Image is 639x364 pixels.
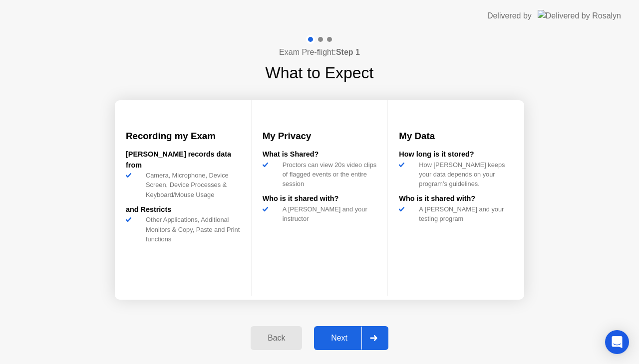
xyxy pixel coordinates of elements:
div: Other Applications, Additional Monitors & Copy, Paste and Print functions [142,215,240,244]
div: Proctors can view 20s video clips of flagged events or the entire session [279,160,377,189]
div: A [PERSON_NAME] and your testing program [415,204,513,223]
div: Who is it shared with? [263,193,377,204]
h3: My Privacy [263,129,377,143]
div: and Restricts [126,204,240,215]
h3: Recording my Exam [126,129,240,143]
div: Who is it shared with? [399,193,513,204]
div: Open Intercom Messenger [605,330,629,354]
div: What is Shared? [263,149,377,160]
div: How [PERSON_NAME] keeps your data depends on your program’s guidelines. [415,160,513,189]
h3: My Data [399,129,513,143]
div: Delivered by [487,10,532,22]
div: How long is it stored? [399,149,513,160]
img: Delivered by Rosalyn [538,10,621,21]
div: A [PERSON_NAME] and your instructor [279,204,377,223]
div: Back [254,334,299,343]
button: Next [314,326,388,350]
div: Camera, Microphone, Device Screen, Device Processes & Keyboard/Mouse Usage [142,171,240,199]
div: Next [317,334,361,343]
b: Step 1 [336,48,360,56]
button: Back [251,326,302,350]
h1: What to Expect [266,61,374,85]
h4: Exam Pre-flight: [279,46,360,58]
div: [PERSON_NAME] records data from [126,149,240,171]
